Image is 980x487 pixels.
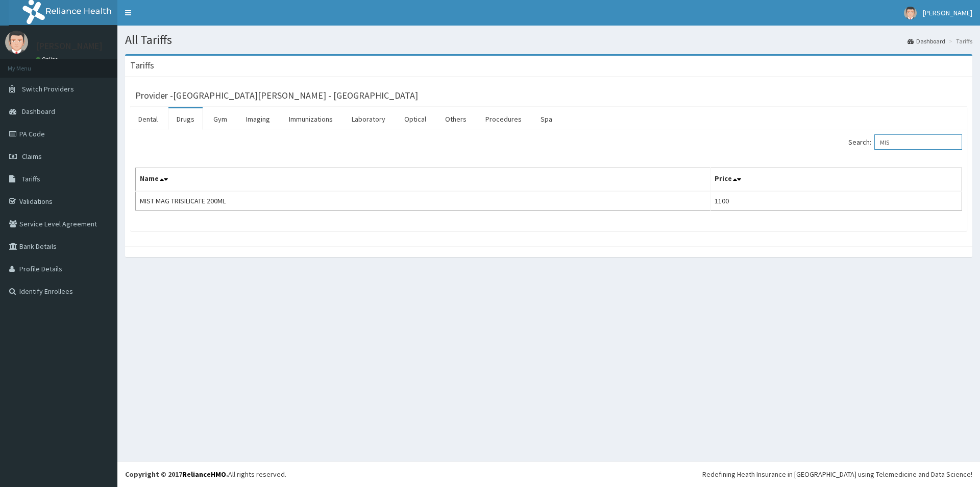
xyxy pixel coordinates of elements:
[22,152,42,161] span: Claims
[710,191,962,211] td: 1100
[238,108,278,130] a: Imaging
[135,91,418,100] h3: Provider - [GEOGRAPHIC_DATA][PERSON_NAME] - [GEOGRAPHIC_DATA]
[130,108,166,130] a: Dental
[136,168,710,192] th: Name
[125,33,972,47] h1: All Tariffs
[344,108,394,130] a: Laboratory
[923,8,972,17] span: [PERSON_NAME]
[22,174,40,183] span: Tariffs
[477,108,530,130] a: Procedures
[182,470,226,479] a: RelianceHMO
[36,41,103,51] p: [PERSON_NAME]
[946,37,972,45] li: Tariffs
[136,191,710,211] td: MIST MAG TRISILICATE 200ML
[125,470,228,479] strong: Copyright © 2017 .
[168,108,203,130] a: Drugs
[36,56,60,63] a: Online
[848,134,962,150] label: Search:
[908,37,945,45] a: Dashboard
[281,108,341,130] a: Immunizations
[22,107,55,116] span: Dashboard
[22,84,74,94] span: Switch Providers
[702,469,972,479] div: Redefining Heath Insurance in [GEOGRAPHIC_DATA] using Telemedicine and Data Science!
[117,461,980,487] footer: All rights reserved.
[5,31,28,54] img: User Image
[532,108,560,130] a: Spa
[710,168,962,192] th: Price
[396,108,434,130] a: Optical
[205,108,235,130] a: Gym
[874,134,962,150] input: Search:
[130,61,154,70] h3: Tariffs
[904,7,917,19] img: User Image
[437,108,475,130] a: Others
